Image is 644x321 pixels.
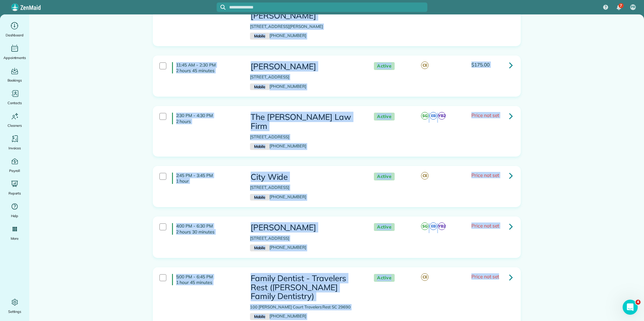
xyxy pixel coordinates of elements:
span: EB [430,222,437,230]
h4: 4:00 PM - 6:30 PM [172,223,241,234]
span: YB2 [438,112,446,120]
a: Mobile[PHONE_NUMBER] [250,245,306,250]
span: Payroll [9,168,20,174]
a: Dashboard [3,21,27,38]
span: PR [631,5,635,10]
span: Price not set [471,172,499,178]
svg: Focus search [220,5,225,10]
span: SG [421,222,429,230]
p: [STREET_ADDRESS] [250,74,361,80]
span: Invoices [8,145,21,151]
span: Price not set [471,112,499,118]
span: Price not set [471,273,499,280]
h3: The [PERSON_NAME] Law Firm [250,113,361,131]
span: YB2 [438,222,446,230]
a: Help [3,201,27,219]
p: 1 hour 45 minutes [176,280,241,285]
a: Cleaners [3,111,27,129]
h4: 5:00 PM - 6:45 PM [172,274,241,285]
span: Active [374,274,395,282]
h3: [PERSON_NAME] & [PERSON_NAME] [250,2,361,20]
span: 4 [636,300,641,305]
span: CE [421,172,429,179]
h3: City Wide [250,173,361,182]
h4: 2:30 PM - 4:30 PM [172,113,241,124]
button: Focus search [217,5,225,10]
span: 7 [620,3,622,8]
span: Active [374,62,395,70]
p: 2 hours 30 minutes [176,229,241,235]
p: 100 [PERSON_NAME] Court Travelers Rest SC 29690 [250,304,361,310]
p: 2 hours 45 minutes [176,68,241,73]
h4: 11:45 AM - 2:30 PM [172,62,241,73]
iframe: Intercom live chat [623,300,638,315]
span: Bookings [8,77,22,83]
div: 7 unread notifications [612,1,625,14]
span: Settings [8,308,21,315]
span: Dashboard [6,32,24,38]
a: Invoices [3,134,27,151]
small: Mobile [250,143,269,150]
small: Mobile [250,83,269,90]
h3: [PERSON_NAME] [250,62,361,71]
span: Reports [8,190,21,196]
p: [STREET_ADDRESS] [250,235,361,242]
p: [STREET_ADDRESS] [250,134,361,140]
h3: [PERSON_NAME] [250,223,361,232]
a: Payroll [3,156,27,174]
a: Mobile[PHONE_NUMBER] [250,33,306,38]
span: Active [374,223,395,231]
h4: 2:45 PM - 3:45 PM [172,173,241,184]
span: Help [11,213,19,219]
p: 1 hour [176,178,241,184]
small: Mobile [250,313,269,320]
span: More [11,235,19,242]
a: Settings [3,297,27,315]
p: 2 hours [176,119,241,124]
a: Bookings [3,66,27,83]
small: Mobile [250,244,269,251]
small: Mobile [250,194,269,201]
a: Reports [3,179,27,196]
a: Mobile[PHONE_NUMBER] [250,143,306,148]
p: [STREET_ADDRESS][PERSON_NAME] [250,24,361,30]
span: EB [430,112,437,120]
span: Price not set [471,222,499,229]
h3: Family Dentist - Travelers Rest ([PERSON_NAME] Family Dentistry) [250,274,361,301]
span: CE [421,62,429,69]
span: Appointments [3,55,26,61]
span: SG [421,112,429,120]
a: Appointments [3,43,27,61]
small: Mobile [250,33,269,40]
span: Active [374,173,395,180]
span: Contacts [8,100,22,106]
span: Active [374,113,395,120]
a: Mobile[PHONE_NUMBER] [250,194,306,199]
span: CE [421,273,429,281]
p: [STREET_ADDRESS] [250,185,361,191]
span: Cleaners [8,122,22,129]
span: $175.00 [471,62,490,68]
a: Contacts [3,88,27,106]
a: Mobile[PHONE_NUMBER] [250,84,306,89]
a: Mobile[PHONE_NUMBER] [250,313,306,318]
